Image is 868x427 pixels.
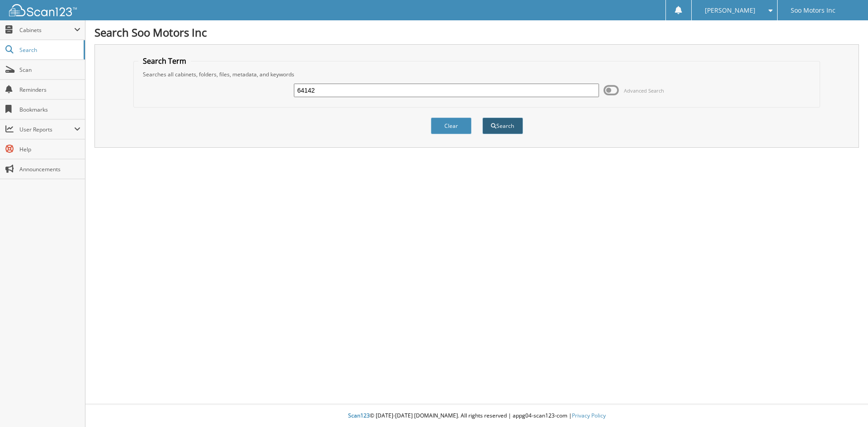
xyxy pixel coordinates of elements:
legend: Search Term [138,56,191,66]
div: © [DATE]-[DATE] [DOMAIN_NAME]. All rights reserved | appg04-scan123-com | [85,405,868,427]
span: Announcements [19,165,80,173]
span: Bookmarks [19,106,80,113]
span: Reminders [19,86,80,94]
span: Cabinets [19,26,74,34]
a: Privacy Policy [572,412,606,419]
iframe: Chat Widget [823,384,868,427]
button: Clear [431,117,472,134]
div: Searches all cabinets, folders, files, metadata, and keywords [138,70,816,78]
span: Soo Motors Inc [791,8,835,13]
span: User Reports [19,126,74,133]
span: Scan123 [348,412,370,419]
img: scan123-logo-white.svg [9,4,77,16]
span: [PERSON_NAME] [705,8,755,13]
button: Search [482,117,523,134]
h1: Search Soo Motors Inc [94,25,859,40]
span: Help [19,145,80,153]
span: Search [19,46,79,54]
span: Scan [19,66,80,74]
span: Advanced Search [624,87,664,94]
